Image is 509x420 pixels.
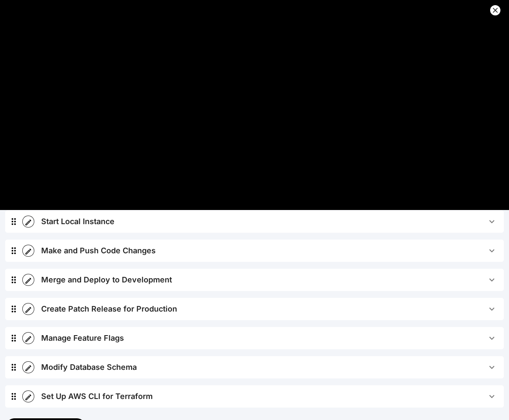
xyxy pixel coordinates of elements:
[34,269,504,291] button: Merge and Deploy to Development
[5,327,504,349] div: Manage Feature Flags
[41,245,156,257] div: Make and Push Code Changes
[34,210,504,233] button: Start Local Instance
[34,356,504,378] button: Modify Database Schema
[34,385,504,408] button: Set Up AWS CLI for Terraform
[34,240,504,262] button: Make and Push Code Changes
[41,332,124,344] div: Manage Feature Flags
[5,385,504,408] div: Set Up AWS CLI for Terraform
[41,216,114,228] div: Start Local Instance
[5,240,504,262] div: Make and Push Code Changes
[5,269,504,291] div: Merge and Deploy to Development
[5,298,504,320] div: Create Patch Release for Production
[41,390,153,402] div: Set Up AWS CLI for Terraform
[34,327,504,349] button: Manage Feature Flags
[41,361,137,373] div: Modify Database Schema
[41,274,172,286] div: Merge and Deploy to Development
[5,210,504,233] div: Start Local Instance
[34,298,504,320] button: Create Patch Release for Production
[5,9,504,201] iframe: video2016913247
[41,303,177,315] div: Create Patch Release for Production
[5,356,504,378] div: Modify Database Schema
